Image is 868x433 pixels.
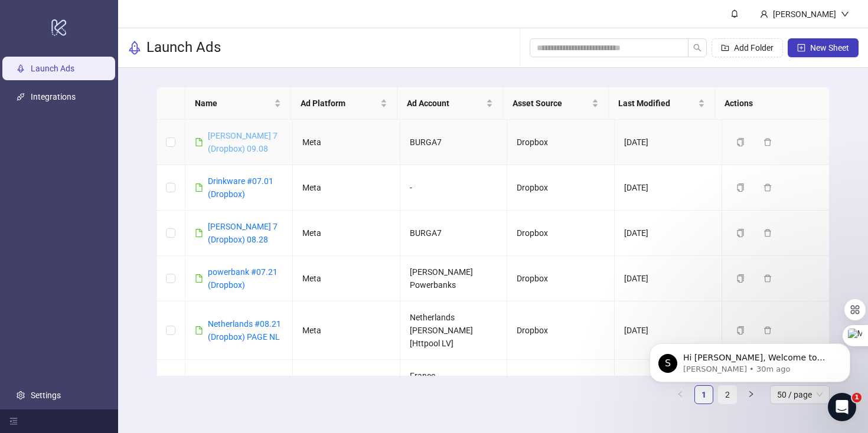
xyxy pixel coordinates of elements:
[763,183,772,192] span: delete
[507,360,615,418] td: Dropbox
[736,229,745,237] span: copy
[195,274,203,283] span: file
[293,211,400,256] td: Meta
[736,138,745,146] span: copy
[208,222,278,244] a: [PERSON_NAME] 7 (Dropbox) 08.28
[195,138,203,146] span: file
[615,256,722,301] td: [DATE]
[128,41,142,55] span: rocket
[797,44,805,52] span: plus-square
[507,211,615,256] td: Dropbox
[615,360,722,418] td: [DATE]
[736,183,745,192] span: copy
[760,10,768,18] span: user
[31,92,76,101] a: Integrations
[293,256,400,301] td: Meta
[507,165,615,211] td: Dropbox
[293,120,400,165] td: Meta
[768,8,841,21] div: [PERSON_NAME]
[609,87,714,120] th: Last Modified
[208,319,281,342] a: Netherlands #08.21 (Dropbox) PAGE NL
[400,301,508,360] td: Netherlands [PERSON_NAME] [Httpool LV]
[208,131,278,153] a: [PERSON_NAME] 7 (Dropbox) 09.08
[736,274,745,283] span: copy
[400,120,508,165] td: BURGA7
[195,229,203,237] span: file
[852,393,862,402] span: 1
[712,38,783,57] button: Add Folder
[615,120,722,165] td: [DATE]
[715,87,821,120] th: Actions
[195,326,203,334] span: file
[400,165,508,211] td: -
[400,360,508,418] td: France [PERSON_NAME] [Httpool LV]
[788,38,859,57] button: New Sheet
[734,43,774,53] span: Add Folder
[208,176,273,199] a: Drinkware #07.01 (Dropbox)
[293,360,400,418] td: Meta
[615,301,722,360] td: [DATE]
[9,417,18,425] span: menu-fold
[730,9,739,18] span: bell
[507,256,615,301] td: Dropbox
[721,44,729,52] span: folder-add
[763,229,772,237] span: delete
[195,97,272,110] span: Name
[503,87,609,120] th: Asset Source
[618,97,695,110] span: Last Modified
[397,87,503,120] th: Ad Account
[146,38,221,57] h3: Launch Ads
[185,87,291,120] th: Name
[400,211,508,256] td: BURGA7
[632,319,868,401] iframe: Intercom notifications message
[507,301,615,360] td: Dropbox
[31,391,61,400] a: Settings
[407,97,484,110] span: Ad Account
[763,274,772,283] span: delete
[291,87,397,120] th: Ad Platform
[810,43,849,53] span: New Sheet
[513,97,589,110] span: Asset Source
[615,211,722,256] td: [DATE]
[293,165,400,211] td: Meta
[301,97,377,110] span: Ad Platform
[293,301,400,360] td: Meta
[195,183,203,192] span: file
[615,165,722,211] td: [DATE]
[828,393,856,421] iframe: Intercom live chat
[693,44,701,52] span: search
[400,256,508,301] td: [PERSON_NAME] Powerbanks
[208,267,278,290] a: powerbank #07.21 (Dropbox)
[763,138,772,146] span: delete
[507,120,615,165] td: Dropbox
[841,10,849,18] span: down
[31,64,74,73] a: Launch Ads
